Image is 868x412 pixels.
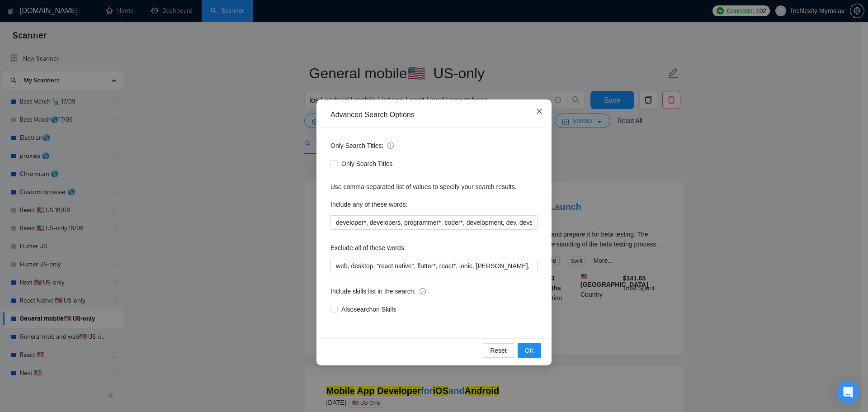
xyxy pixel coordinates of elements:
[527,99,552,124] button: Close
[518,343,541,358] button: OK
[536,108,543,115] span: close
[525,346,534,355] span: OK
[330,241,406,255] label: Exclude all of these words:
[330,197,407,212] label: Include any of these words:
[330,182,538,192] div: Use comma-separated list of values to specify your search results.
[330,110,538,120] div: Advanced Search Options
[330,286,426,296] span: Include skills list in the search:
[420,288,426,294] span: info-circle
[387,142,394,149] span: info-circle
[338,304,400,314] span: Also search on Skills
[330,141,394,151] span: Only Search Titles:
[483,343,514,358] button: Reset
[338,159,396,169] span: Only Search Titles
[837,381,859,403] div: Open Intercom Messenger
[490,346,507,355] span: Reset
